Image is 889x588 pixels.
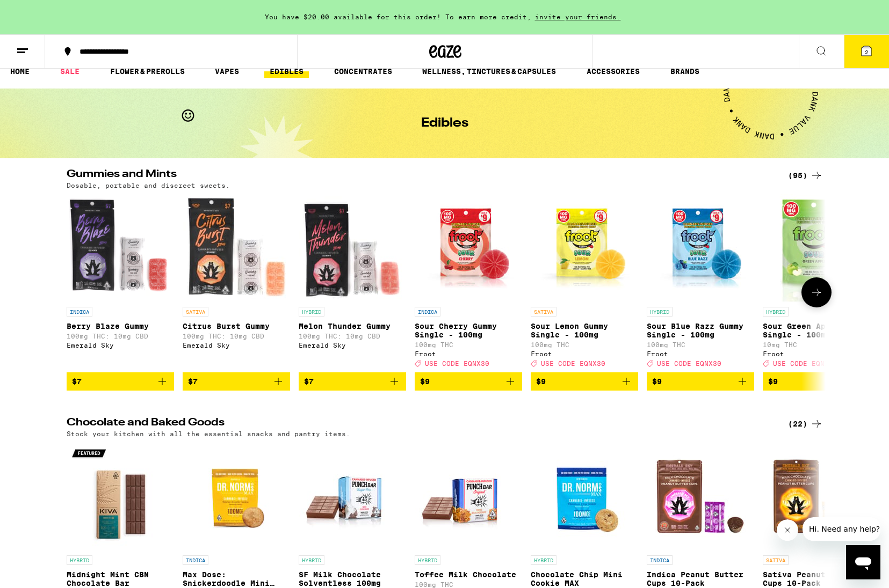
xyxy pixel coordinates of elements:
[647,443,754,550] img: Emerald Sky - Indica Peanut Butter Cups 10-Pack
[264,65,309,78] a: EDIBLES
[67,555,92,565] p: HYBRID
[415,372,522,391] button: Add to bag
[299,194,406,302] img: Emerald Sky - Melon Thunder Gummy
[581,65,645,78] a: ACCESSORIES
[415,581,522,588] p: 100mg THC
[67,417,770,430] h2: Chocolate and Baked Goods
[72,377,82,386] span: $7
[299,333,406,340] p: 100mg THC: 10mg CBD
[647,322,754,339] p: Sour Blue Razz Gummy Single - 100mg
[183,570,290,587] p: Max Dose: Snickerdoodle Mini Cookie - Indica
[67,372,174,391] button: Add to bag
[183,443,290,550] img: Dr. Norm's - Max Dose: Snickerdoodle Mini Cookie - Indica
[265,13,531,20] span: You have $20.00 available for this order! To earn more credit,
[67,430,350,437] p: Stock your kitchen with all the essential snacks and pantry items.
[417,65,561,78] a: WELLNESS, TINCTURES & CAPSULES
[209,65,244,78] a: VAPES
[299,194,406,372] a: Open page for Melon Thunder Gummy from Emerald Sky
[777,519,798,541] iframe: Close message
[665,65,705,78] a: BRANDS
[652,377,662,386] span: $9
[763,350,870,357] div: Froot
[763,322,870,339] p: Sour Green Apple Gummy Single - 100mg
[67,194,174,372] a: Open page for Berry Blaze Gummy from Emerald Sky
[415,555,440,565] p: HYBRID
[67,182,230,189] p: Dosable, portable and discreet sweets.
[67,307,92,317] p: INDICA
[768,377,778,386] span: $9
[531,13,625,20] span: invite your friends.
[67,443,174,550] img: Kiva Confections - Midnight Mint CBN Chocolate Bar
[188,377,198,386] span: $7
[105,65,190,78] a: FLOWER & PREROLLS
[763,341,870,348] p: 10mg THC
[299,443,406,550] img: Punch Edibles - SF Milk Chocolate Solventless 100mg
[183,194,290,302] img: Emerald Sky - Citrus Burst Gummy
[531,372,638,391] button: Add to bag
[763,570,870,587] p: Sativa Peanut Butter Cups 10-Pack
[763,194,870,372] a: Open page for Sour Green Apple Gummy Single - 100mg from Froot
[803,517,880,541] iframe: Message from company
[763,555,789,565] p: SATIVA
[67,342,174,349] div: Emerald Sky
[773,360,837,367] span: USE CODE EQNX30
[647,372,754,391] button: Add to bag
[299,570,406,587] p: SF Milk Chocolate Solventless 100mg
[531,322,638,339] p: Sour Lemon Gummy Single - 100mg
[531,307,556,317] p: SATIVA
[67,169,770,182] h2: Gummies and Mints
[183,555,208,565] p: INDICA
[415,570,522,579] p: Toffee Milk Chocolate
[183,333,290,340] p: 100mg THC: 10mg CBD
[647,194,754,302] img: Froot - Sour Blue Razz Gummy Single - 100mg
[299,555,324,565] p: HYBRID
[329,65,397,78] a: CONCENTRATES
[183,194,290,372] a: Open page for Citrus Burst Gummy from Emerald Sky
[763,194,870,302] img: Froot - Sour Green Apple Gummy Single - 100mg
[647,350,754,357] div: Froot
[844,35,889,68] button: 2
[67,322,174,330] p: Berry Blaze Gummy
[415,341,522,348] p: 100mg THC
[763,443,870,550] img: Emerald Sky - Sativa Peanut Butter Cups 10-Pack
[421,117,468,130] h1: Edibles
[531,194,638,302] img: Froot - Sour Lemon Gummy Single - 100mg
[531,555,556,565] p: HYBRID
[420,377,430,386] span: $9
[531,194,638,372] a: Open page for Sour Lemon Gummy Single - 100mg from Froot
[536,377,546,386] span: $9
[415,194,522,302] img: Froot - Sour Cherry Gummy Single - 100mg
[647,194,754,372] a: Open page for Sour Blue Razz Gummy Single - 100mg from Froot
[183,307,208,317] p: SATIVA
[788,169,823,182] a: (95)
[531,341,638,348] p: 100mg THC
[415,443,522,550] img: Punch Edibles - Toffee Milk Chocolate
[5,65,35,78] a: HOME
[67,570,174,587] p: Midnight Mint CBN Chocolate Bar
[647,570,754,587] p: Indica Peanut Butter Cups 10-Pack
[183,372,290,391] button: Add to bag
[541,360,605,367] span: USE CODE EQNX30
[788,417,823,430] a: (22)
[67,194,174,302] img: Emerald Sky - Berry Blaze Gummy
[763,307,789,317] p: HYBRID
[657,360,721,367] span: USE CODE EQNX30
[183,322,290,330] p: Citrus Burst Gummy
[647,341,754,348] p: 100mg THC
[304,377,314,386] span: $7
[299,322,406,330] p: Melon Thunder Gummy
[299,307,324,317] p: HYBRID
[425,360,489,367] span: USE CODE EQNX30
[299,342,406,349] div: Emerald Sky
[531,350,638,357] div: Froot
[846,545,880,579] iframe: Button to launch messaging window
[531,570,638,587] p: Chocolate Chip Mini Cookie MAX
[183,342,290,349] div: Emerald Sky
[299,372,406,391] button: Add to bag
[415,350,522,357] div: Froot
[531,443,638,550] img: Dr. Norm's - Chocolate Chip Mini Cookie MAX
[865,49,868,55] span: 2
[415,307,440,317] p: INDICA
